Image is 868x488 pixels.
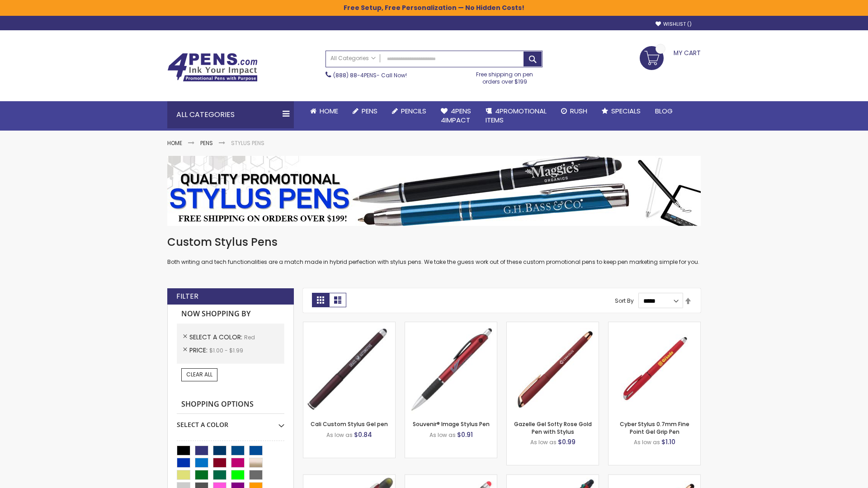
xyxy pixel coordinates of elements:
span: $0.84 [354,430,372,439]
strong: Filter [176,291,198,301]
a: Home [303,101,345,121]
span: As low as [429,431,456,439]
img: Gazelle Gel Softy Rose Gold Pen with Stylus-Red [507,322,599,414]
span: 4PROMOTIONAL ITEMS [486,106,547,125]
span: Rush [570,106,587,116]
a: All Categories [326,51,380,66]
div: Free shipping on pen orders over $199 [467,67,543,85]
div: Both writing and tech functionalities are a match made in hybrid perfection with stylus pens. We ... [167,235,701,266]
span: $0.99 [558,437,576,446]
span: As low as [530,438,557,446]
a: Gazelle Gel Softy Rose Gold Pen with Stylus-Red [507,322,599,329]
a: Souvenir® Image Stylus Pen [413,420,490,428]
a: Specials [594,101,648,121]
a: 4PROMOTIONALITEMS [478,101,554,131]
a: Pens [200,139,213,147]
span: All Categories [330,55,376,62]
a: 4Pens4impact [434,101,478,131]
a: Souvenir® Jalan Highlighter Stylus Pen Combo-Red [303,474,395,482]
span: $1.00 - $1.99 [209,347,243,354]
label: Sort By [615,297,634,305]
span: Select A Color [189,333,244,342]
a: Blog [648,101,680,121]
a: Orbitor 4 Color Assorted Ink Metallic Stylus Pens-Red [507,474,599,482]
img: Stylus Pens [167,156,701,226]
span: As low as [326,431,353,439]
div: Select A Color [177,414,284,429]
a: Cyber Stylus 0.7mm Fine Point Gel Grip Pen-Red [609,322,700,329]
span: Blog [655,106,673,116]
strong: Now Shopping by [177,305,284,324]
strong: Grid [312,293,329,307]
span: $1.10 [661,437,675,446]
span: Clear All [186,371,212,378]
a: Cali Custom Stylus Gel pen [311,420,388,428]
span: Pens [362,106,377,116]
span: Red [244,333,255,341]
span: 4Pens 4impact [441,106,471,125]
span: Home [320,106,338,116]
a: Home [167,139,182,147]
strong: Shopping Options [177,395,284,414]
img: 4Pens Custom Pens and Promotional Products [167,53,258,82]
a: Pencils [385,101,434,121]
div: All Categories [167,101,294,128]
span: - Call Now! [333,71,407,79]
a: Cyber Stylus 0.7mm Fine Point Gel Grip Pen [620,420,689,435]
img: Cyber Stylus 0.7mm Fine Point Gel Grip Pen-Red [609,322,700,414]
a: Souvenir® Image Stylus Pen-Red [405,322,497,329]
a: Rush [554,101,594,121]
span: Pencils [401,106,426,116]
span: Price [189,346,209,355]
a: Wishlist [656,21,692,28]
span: $0.91 [457,430,473,439]
a: (888) 88-4PENS [333,71,377,79]
a: Clear All [181,368,217,381]
span: Specials [611,106,641,116]
h1: Custom Stylus Pens [167,235,701,249]
img: Souvenir® Image Stylus Pen-Red [405,322,497,414]
a: Cali Custom Stylus Gel pen-Red [303,322,395,329]
a: Islander Softy Gel with Stylus - ColorJet Imprint-Red [405,474,497,482]
span: As low as [634,438,660,446]
a: Gazelle Gel Softy Rose Gold Pen with Stylus [514,420,592,435]
img: Cali Custom Stylus Gel pen-Red [303,322,395,414]
a: Gazelle Gel Softy Rose Gold Pen with Stylus - ColorJet-Red [609,474,700,482]
a: Pens [345,101,385,121]
strong: Stylus Pens [231,139,264,147]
